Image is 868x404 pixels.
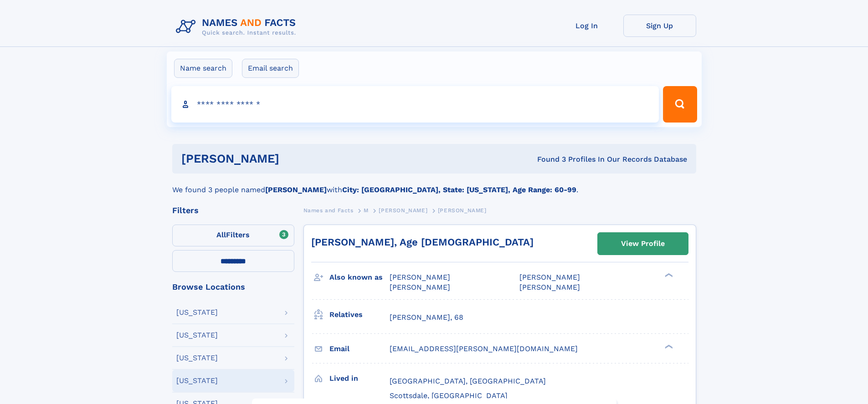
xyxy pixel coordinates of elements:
[329,371,390,386] h3: Lived in
[329,341,390,357] h3: Email
[663,343,673,349] div: ❯
[176,354,218,362] div: [US_STATE]
[663,272,673,278] div: ❯
[216,230,226,239] span: All
[364,207,369,214] span: M
[379,205,427,216] a: [PERSON_NAME]
[176,332,218,339] div: [US_STATE]
[621,233,665,254] div: View Profile
[598,233,688,255] a: View Profile
[390,391,508,400] span: Scottsdale, [GEOGRAPHIC_DATA]
[172,15,303,39] img: Logo Names and Facts
[172,283,294,291] div: Browse Locations
[329,270,390,285] h3: Also known as
[390,273,450,281] span: [PERSON_NAME]
[329,307,390,322] h3: Relatives
[408,154,687,164] div: Found 3 Profiles In Our Records Database
[623,15,696,37] a: Sign Up
[171,86,659,123] input: search input
[519,273,580,281] span: [PERSON_NAME]
[303,205,354,216] a: Names and Facts
[390,283,450,291] span: [PERSON_NAME]
[176,377,218,384] div: [US_STATE]
[390,312,463,322] a: [PERSON_NAME], 68
[519,283,580,291] span: [PERSON_NAME]
[390,377,546,385] span: [GEOGRAPHIC_DATA], [GEOGRAPHIC_DATA]
[242,59,299,78] label: Email search
[438,207,487,214] span: [PERSON_NAME]
[390,344,578,353] span: [EMAIL_ADDRESS][PERSON_NAME][DOMAIN_NAME]
[174,59,232,78] label: Name search
[550,15,623,37] a: Log In
[172,225,294,246] label: Filters
[172,174,696,195] div: We found 3 people named with .
[181,153,408,164] h1: [PERSON_NAME]
[265,185,327,194] b: [PERSON_NAME]
[379,207,427,214] span: [PERSON_NAME]
[663,86,697,123] button: Search Button
[364,205,369,216] a: M
[172,206,294,215] div: Filters
[342,185,576,194] b: City: [GEOGRAPHIC_DATA], State: [US_STATE], Age Range: 60-99
[311,236,534,248] a: [PERSON_NAME], Age [DEMOGRAPHIC_DATA]
[176,309,218,316] div: [US_STATE]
